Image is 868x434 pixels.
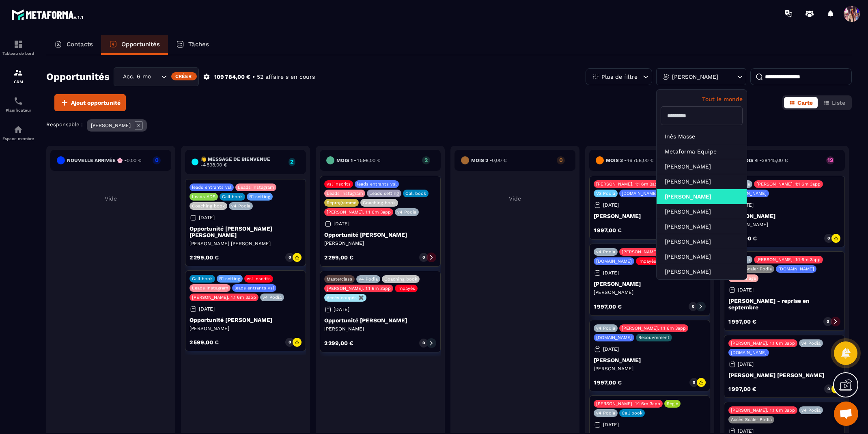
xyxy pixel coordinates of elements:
[657,264,747,279] li: [PERSON_NAME]
[834,402,858,426] a: Ouvrir le chat
[596,401,660,406] p: [PERSON_NAME]. 1:1 6m 3app
[334,307,349,312] p: [DATE]
[324,240,436,246] p: [PERSON_NAME]
[657,174,747,189] li: [PERSON_NAME]
[127,158,141,163] span: 0,00 €
[192,285,228,291] p: Leads Instagram
[200,156,284,168] h6: 👋 Message de Bienvenue -
[762,158,788,163] span: 38 145,00 €
[801,341,821,346] p: v4 Podia
[13,39,23,49] img: formation
[114,67,199,86] div: Search for option
[594,304,622,309] p: 1 997,00 €
[728,372,840,378] p: [PERSON_NAME] [PERSON_NAME]
[738,361,754,367] p: [DATE]
[622,191,657,196] p: [DOMAIN_NAME]
[13,96,23,106] img: scheduler
[11,7,84,22] img: logo
[728,213,840,219] p: [PERSON_NAME]
[596,191,615,196] p: V3 Podia
[13,125,23,134] img: automations
[289,159,295,164] p: 2
[324,231,436,238] p: Opportunité [PERSON_NAME]
[756,181,821,187] p: [PERSON_NAME]. 1:1 6m 3app
[71,99,121,107] span: Ajout opportunité
[2,80,34,84] p: CRM
[153,157,161,163] p: 0
[192,185,231,190] p: leads entrants vsl
[594,380,622,385] p: 1 997,00 €
[190,240,302,247] p: [PERSON_NAME] [PERSON_NAME]
[596,335,632,340] p: [DOMAIN_NAME]
[67,158,141,163] h6: Nouvelle arrivée 🌸 -
[13,68,23,78] img: formation
[231,203,250,209] p: v4 Podia
[192,276,213,281] p: Call book
[327,191,363,196] p: Leads Instagram
[557,157,565,163] p: 0
[369,191,399,196] p: Leads setting
[384,276,417,282] p: Coaching book
[731,350,767,355] p: [DOMAIN_NAME]
[596,249,615,255] p: v4 Podia
[672,74,718,80] p: [PERSON_NAME]
[657,159,747,174] li: [PERSON_NAME]
[594,281,706,287] p: [PERSON_NAME]
[657,219,747,234] li: [PERSON_NAME]
[692,304,694,309] p: 0
[190,325,302,332] p: [PERSON_NAME]
[667,401,678,406] p: Réglé
[46,35,101,55] a: Contacts
[606,158,653,163] h6: Mois 3 -
[2,62,34,90] a: formationformationCRM
[151,72,159,81] input: Search for option
[454,195,575,202] p: Vide
[247,276,271,281] p: vsl inscrits
[324,255,353,260] p: 2 299,00 €
[249,194,270,199] p: R1 setting
[622,249,686,255] p: [PERSON_NAME]. 1:1 6m 3app
[741,158,788,163] h6: Mois 4 -
[263,295,282,300] p: v4 Podia
[594,289,706,296] p: [PERSON_NAME]
[596,181,660,187] p: [PERSON_NAME]. 1:1 6m 3app
[222,194,243,199] p: Call book
[91,123,131,128] p: [PERSON_NAME]
[827,386,830,392] p: 0
[219,276,240,281] p: R1 setting
[192,203,225,209] p: Coaching book
[192,295,256,300] p: [PERSON_NAME]. 1:1 6m 3app
[738,428,754,434] p: [DATE]
[601,74,638,80] p: Plus de filtre
[603,422,619,428] p: [DATE]
[596,259,632,264] p: [DOMAIN_NAME]
[657,204,747,219] li: [PERSON_NAME]
[693,380,695,385] p: 0
[324,326,436,332] p: [PERSON_NAME]
[327,286,391,291] p: [PERSON_NAME]. 1:1 6m 3app
[54,94,126,111] button: Ajout opportunité
[257,73,315,81] p: 52 affaire s en cours
[2,119,34,147] a: automationsautomationsEspace membre
[728,221,840,228] p: [PERSON_NAME]
[359,276,378,282] p: v4 Podia
[471,158,506,163] h6: Mois 2 -
[756,257,821,262] p: [PERSON_NAME]. 1:1 6m 3app
[728,386,756,392] p: 1 997,00 €
[638,259,656,264] p: Impayés
[192,194,215,199] p: Leads ADS
[603,202,619,208] p: [DATE]
[622,410,642,416] p: Call book
[492,158,506,163] span: 0,00 €
[357,181,396,187] p: leads entrants vsl
[638,335,670,340] p: Recouvrement
[199,306,215,312] p: [DATE]
[405,191,426,196] p: Call book
[738,287,754,293] p: [DATE]
[731,341,795,346] p: [PERSON_NAME]. 1:1 6m 3app
[827,235,830,241] p: 0
[422,255,425,260] p: 0
[731,408,795,413] p: [PERSON_NAME]. 1:1 6m 3app
[356,158,380,163] span: 4 598,00 €
[190,255,219,260] p: 2 299,00 €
